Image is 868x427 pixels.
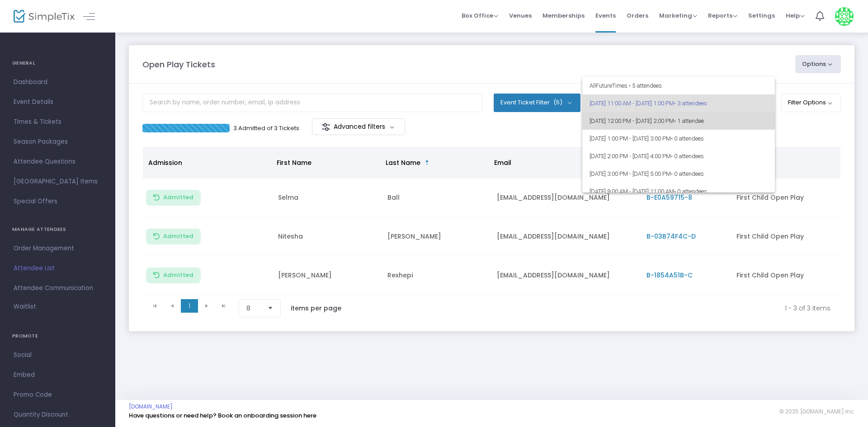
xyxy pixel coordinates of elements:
span: [DATE] 11:00 AM - [DATE] 1:00 PM [590,94,768,112]
span: • 0 attendees [671,170,704,177]
span: • 0 attendees [674,188,707,195]
span: [DATE] 9:00 AM - [DATE] 11:00 AM [590,183,768,200]
span: [DATE] 2:00 PM - [DATE] 4:00 PM [590,147,768,165]
span: • 0 attendees [671,135,704,142]
span: • 3 attendees [674,100,707,107]
span: • 1 attendee [674,117,704,124]
span: All Future Times • 5 attendees [590,77,768,94]
span: • 0 attendees [671,153,704,160]
span: [DATE] 1:00 PM - [DATE] 3:00 PM [590,130,768,147]
span: [DATE] 3:00 PM - [DATE] 5:00 PM [590,165,768,183]
span: [DATE] 12:00 PM - [DATE] 2:00 PM [590,112,768,130]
